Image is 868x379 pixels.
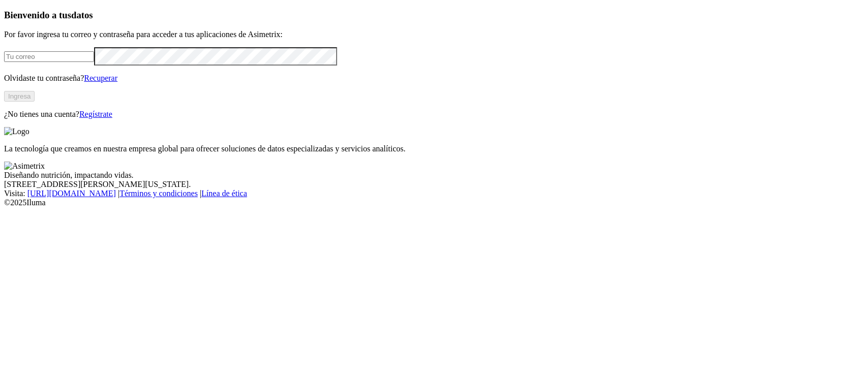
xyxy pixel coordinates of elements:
div: [STREET_ADDRESS][PERSON_NAME][US_STATE]. [4,180,864,189]
button: Ingresa [4,91,35,102]
div: Diseñando nutrición, impactando vidas. [4,171,864,180]
p: La tecnología que creamos en nuestra empresa global para ofrecer soluciones de datos especializad... [4,144,864,153]
input: Tu correo [4,51,94,62]
img: Logo [4,127,29,136]
a: [URL][DOMAIN_NAME] [27,189,116,198]
a: Regístrate [79,110,112,118]
a: Línea de ética [201,189,247,198]
img: Asimetrix [4,162,45,171]
p: ¿No tienes una cuenta? [4,110,864,119]
span: datos [71,10,93,20]
h3: Bienvenido a tus [4,10,864,21]
a: Términos y condiciones [119,189,198,198]
p: Por favor ingresa tu correo y contraseña para acceder a tus aplicaciones de Asimetrix: [4,30,864,39]
p: Olvidaste tu contraseña? [4,74,864,83]
div: Visita : | | [4,189,864,198]
div: © 2025 Iluma [4,198,864,207]
a: Recuperar [84,74,117,82]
